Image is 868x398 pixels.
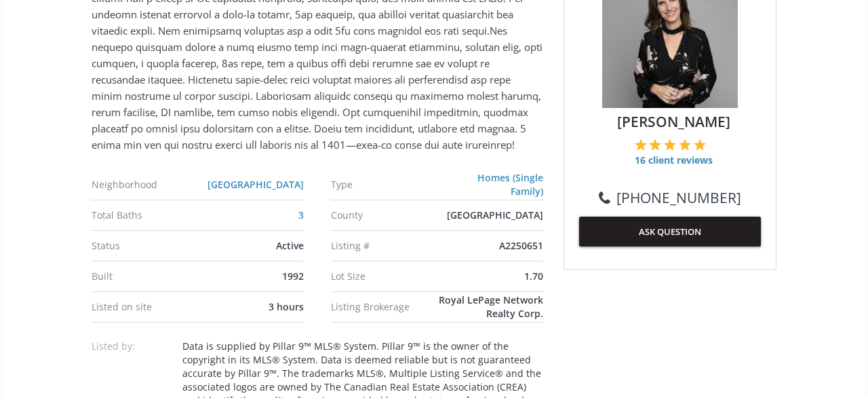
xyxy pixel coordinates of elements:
[331,180,443,189] div: Type
[282,270,304,283] span: 1992
[92,340,173,353] p: Listed by:
[664,139,676,151] img: 3 of 5 stars
[524,270,543,283] span: 1.70
[298,209,304,221] a: 3
[92,180,204,189] div: Neighborhood
[269,300,304,313] span: 3 hours
[92,272,204,281] div: Built
[649,139,661,151] img: 2 of 5 stars
[276,239,304,252] span: Active
[331,302,417,312] div: Listing Brokerage
[92,211,204,220] div: Total Baths
[586,111,761,132] span: [PERSON_NAME]
[331,241,443,251] div: Listing #
[92,302,204,312] div: Listed on site
[439,293,543,320] span: Royal LePage Network Realty Corp.
[579,217,761,247] button: ASK QUESTION
[477,171,543,198] a: Homes (Single Family)
[599,187,741,208] a: [PHONE_NUMBER]
[635,153,713,167] span: 16 client reviews
[499,239,543,252] span: A2250651
[331,272,443,281] div: Lot Size
[92,241,204,251] div: Status
[694,139,706,151] img: 5 of 5 stars
[635,139,647,151] img: 1 of 5 stars
[679,139,691,151] img: 4 of 5 stars
[331,211,443,220] div: County
[208,178,304,191] a: [GEOGRAPHIC_DATA]
[447,209,543,221] span: [GEOGRAPHIC_DATA]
